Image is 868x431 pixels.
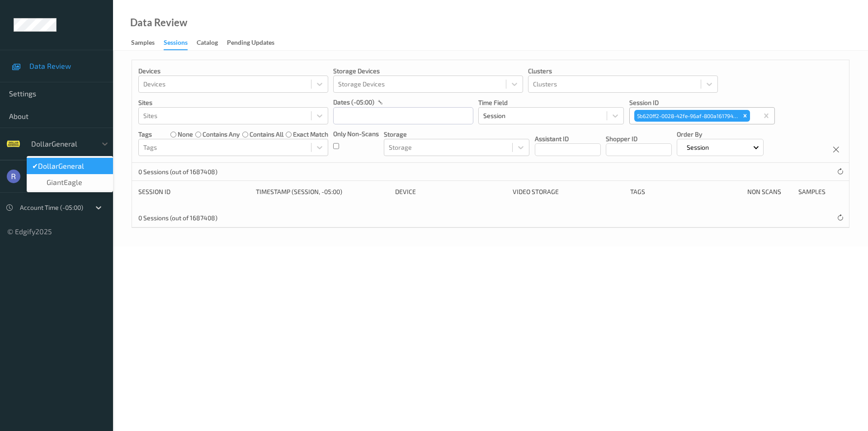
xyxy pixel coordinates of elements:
[250,130,283,139] label: contains all
[256,187,389,196] div: Timestamp (Session, -05:00)
[333,66,523,76] p: Storage Devices
[138,213,217,223] p: 0 Sessions (out of 1687408)
[747,187,792,196] div: Non Scans
[178,130,193,139] label: none
[138,98,328,107] p: Sites
[203,130,240,139] label: contains any
[333,129,379,138] p: Only Non-Scans
[138,130,152,139] p: Tags
[684,143,712,152] p: Session
[138,167,217,176] p: 0 Sessions (out of 1687408)
[138,66,328,76] p: Devices
[606,134,672,143] p: Shopper ID
[138,187,250,196] div: Session ID
[333,98,374,107] p: dates (-05:00)
[740,110,750,122] div: Remove 5b620ff2-0028-42fe-96af-800a161794e9
[535,134,601,143] p: Assistant ID
[634,110,741,122] div: 5b620ff2-0028-42fe-96af-800a161794e9
[630,187,741,196] div: Tags
[164,38,188,50] div: Sessions
[528,66,718,76] p: Clusters
[227,38,274,49] div: Pending Updates
[384,130,529,139] p: Storage
[677,130,764,139] p: Order By
[164,37,197,50] a: Sessions
[395,187,506,196] div: Device
[131,37,164,49] a: Samples
[227,37,283,49] a: Pending Updates
[197,38,218,49] div: Catalog
[629,98,775,107] p: Session ID
[130,18,187,27] div: Data Review
[131,38,155,49] div: Samples
[478,98,624,107] p: Time Field
[293,130,328,139] label: exact match
[798,187,843,196] div: Samples
[197,37,227,49] a: Catalog
[513,187,624,196] div: Video Storage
